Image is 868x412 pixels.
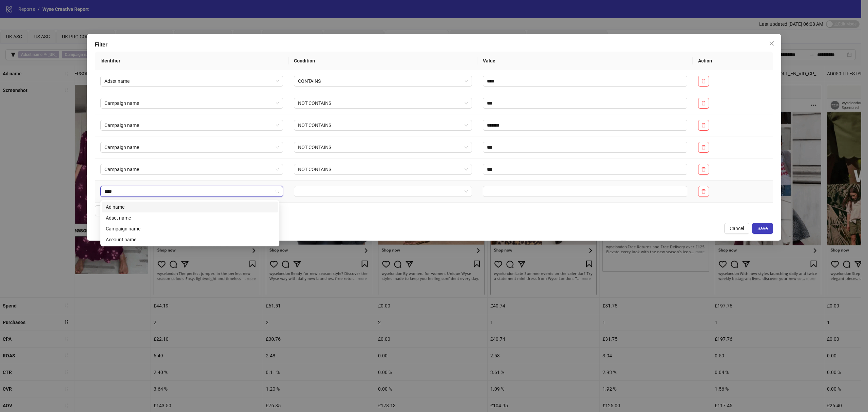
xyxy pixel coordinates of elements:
[102,234,278,245] div: Account name
[102,223,278,234] div: Campaign name
[752,223,773,234] button: Save
[477,52,693,70] th: Value
[693,52,773,70] th: Action
[102,212,278,223] div: Adset name
[766,38,777,49] button: Close
[298,76,468,86] span: CONTAINS
[701,123,706,128] span: delete
[724,223,749,234] button: Cancel
[106,203,274,211] div: Ad name
[95,41,773,49] div: Filter
[730,226,744,231] span: Cancel
[106,225,274,232] div: Campaign name
[104,98,279,108] span: Campaign name
[102,202,278,212] div: Ad name
[104,120,279,130] span: Campaign name
[104,76,279,86] span: Adset name
[106,214,274,222] div: Adset name
[701,101,706,106] span: delete
[298,164,468,174] span: NOT CONTAINS
[298,142,468,152] span: NOT CONTAINS
[701,79,706,83] span: delete
[701,189,706,194] span: delete
[757,226,768,231] span: Save
[298,98,468,108] span: NOT CONTAINS
[298,120,468,130] span: NOT CONTAINS
[769,41,774,46] span: close
[701,167,706,172] span: delete
[95,52,289,70] th: Identifier
[104,164,279,174] span: Campaign name
[701,145,706,150] span: delete
[106,236,274,243] div: Account name
[95,205,122,216] button: Add
[289,52,478,70] th: Condition
[104,142,279,152] span: Campaign name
